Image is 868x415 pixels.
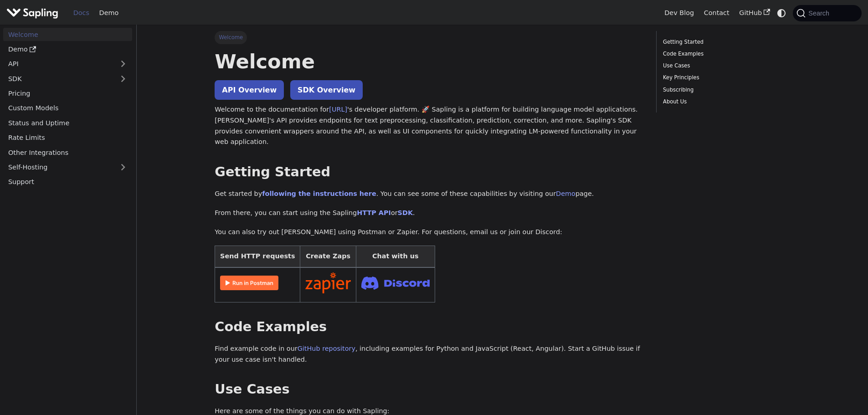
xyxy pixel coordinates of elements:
a: SDK [398,209,413,216]
a: Custom Models [3,102,132,115]
th: Send HTTP requests [215,246,300,267]
a: Code Examples [663,50,786,58]
a: HTTP API [357,209,391,216]
img: Join Discord [361,274,430,292]
p: Get started by . You can see some of these capabilities by visiting our page. [215,189,643,200]
p: You can also try out [PERSON_NAME] using Postman or Zapier. For questions, email us or join our D... [215,227,643,238]
p: Welcome to the documentation for 's developer platform. 🚀 Sapling is a platform for building lang... [215,104,643,148]
a: Rate Limits [3,131,132,144]
h1: Welcome [215,49,643,74]
button: Switch between dark and light mode (currently system mode) [775,6,788,20]
h2: Use Cases [215,381,643,398]
a: Status and Uptime [3,116,132,129]
a: Self-Hosting [3,161,132,174]
a: Key Principles [663,73,786,82]
p: From there, you can start using the Sapling or . [215,208,643,219]
th: Create Zaps [300,246,356,267]
a: Support [3,175,132,189]
a: Demo [556,190,575,197]
a: API Overview [215,80,284,100]
a: Dev Blog [659,6,699,20]
a: Welcome [3,28,132,41]
a: SDK [3,72,114,85]
a: Getting Started [663,38,786,46]
span: Search [806,10,835,17]
th: Chat with us [356,246,435,267]
span: Welcome [215,31,247,44]
a: About Us [663,97,786,106]
img: Connect in Zapier [305,272,351,293]
a: Sapling.aiSapling.ai [6,6,62,20]
a: Docs [68,6,94,20]
a: Pricing [3,87,132,100]
a: Subscribing [663,86,786,94]
img: Run in Postman [220,276,278,290]
a: API [3,57,114,71]
a: [URL] [329,106,347,113]
a: GitHub [734,6,775,20]
a: following the instructions here [262,190,376,197]
a: Demo [94,6,123,20]
a: Contact [699,6,734,20]
button: Search (Command+K) [793,5,861,21]
a: Other Integrations [3,146,132,159]
a: Demo [3,43,132,56]
a: Use Cases [663,61,786,70]
h2: Code Examples [215,319,643,335]
button: Expand sidebar category 'API' [114,57,132,71]
img: Sapling.ai [6,6,58,20]
a: GitHub repository [298,345,355,352]
a: SDK Overview [290,80,363,100]
p: Find example code in our , including examples for Python and JavaScript (React, Angular). Start a... [215,343,643,365]
nav: Breadcrumbs [215,31,643,44]
h2: Getting Started [215,164,643,180]
button: Expand sidebar category 'SDK' [114,72,132,85]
